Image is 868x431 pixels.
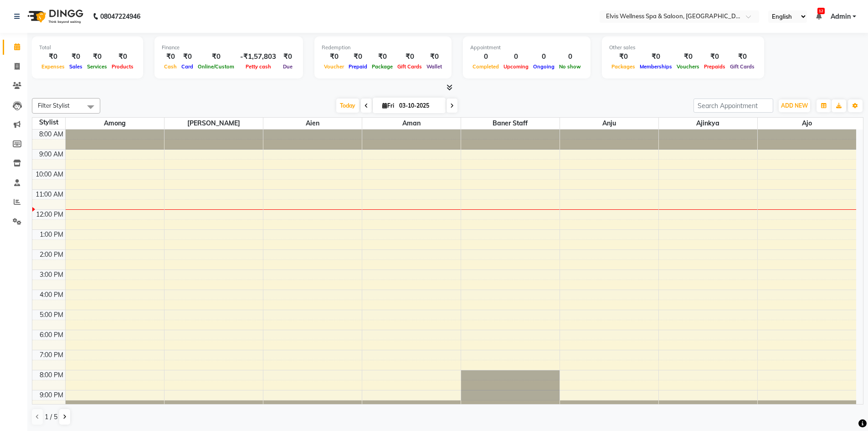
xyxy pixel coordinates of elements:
[179,52,195,62] div: ₹0
[38,310,65,320] div: 5:00 PM
[461,118,560,129] span: baner staff
[781,102,808,109] span: ADD NEW
[424,63,444,70] span: Wallet
[779,99,810,112] button: ADD NEW
[609,44,757,52] div: Other sales
[38,270,65,280] div: 3:00 PM
[37,130,65,139] div: 8:00 AM
[23,4,86,29] img: logo
[322,63,346,70] span: Voucher
[557,52,583,62] div: 0
[501,63,531,70] span: Upcoming
[236,52,280,62] div: -₹1,57,803
[243,63,273,70] span: Petty cash
[162,44,296,52] div: Finance
[637,63,674,70] span: Memberships
[674,63,702,70] span: Vouchers
[39,44,136,52] div: Total
[179,63,195,70] span: Card
[322,52,346,62] div: ₹0
[34,190,65,199] div: 11:00 AM
[195,52,236,62] div: ₹0
[281,63,295,70] span: Due
[38,350,65,360] div: 7:00 PM
[346,63,370,70] span: Prepaid
[674,52,702,62] div: ₹0
[370,52,395,62] div: ₹0
[702,63,728,70] span: Prepaids
[531,63,557,70] span: Ongoing
[38,250,65,260] div: 2:00 PM
[728,63,757,70] span: Gift Cards
[362,118,461,129] span: Aman
[424,52,444,62] div: ₹0
[38,290,65,300] div: 4:00 PM
[609,52,637,62] div: ₹0
[67,63,85,70] span: Sales
[336,99,359,113] span: Today
[38,390,65,400] div: 9:00 PM
[659,118,757,129] span: Ajinkya
[67,52,85,62] div: ₹0
[38,230,65,239] div: 1:00 PM
[693,99,773,113] input: Search Appointment
[501,52,531,62] div: 0
[609,63,637,70] span: Packages
[66,118,164,129] span: among
[758,118,857,129] span: Ajo
[637,52,674,62] div: ₹0
[164,118,263,129] span: [PERSON_NAME]
[395,63,424,70] span: Gift Cards
[531,52,557,62] div: 0
[322,44,444,52] div: Redemption
[38,370,65,380] div: 8:00 PM
[396,99,442,113] input: 2025-10-03
[817,8,825,14] span: 12
[32,118,65,127] div: Stylist
[45,412,57,422] span: 1 / 5
[395,52,424,62] div: ₹0
[831,12,851,21] span: Admin
[280,52,296,62] div: ₹0
[470,52,501,62] div: 0
[85,52,109,62] div: ₹0
[38,102,70,109] span: Filter Stylist
[162,52,179,62] div: ₹0
[100,4,140,29] b: 08047224946
[702,52,728,62] div: ₹0
[370,63,395,70] span: Package
[39,63,67,70] span: Expenses
[380,102,396,109] span: Fri
[816,12,822,21] a: 12
[34,170,65,179] div: 10:00 AM
[560,118,658,129] span: Anju
[109,63,136,70] span: Products
[263,118,362,129] span: Aien
[38,330,65,340] div: 6:00 PM
[37,150,65,159] div: 9:00 AM
[470,44,583,52] div: Appointment
[85,63,109,70] span: Services
[109,52,136,62] div: ₹0
[195,63,236,70] span: Online/Custom
[728,52,757,62] div: ₹0
[470,63,501,70] span: Completed
[346,52,370,62] div: ₹0
[162,63,179,70] span: Cash
[39,52,67,62] div: ₹0
[557,63,583,70] span: No show
[34,210,65,219] div: 12:00 PM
